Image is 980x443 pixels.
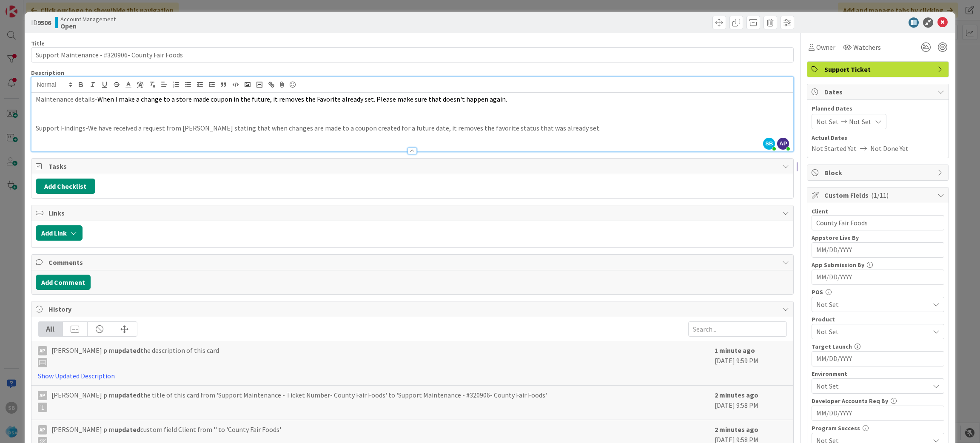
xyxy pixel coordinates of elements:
b: updated [114,346,140,355]
span: SB [763,138,775,150]
span: Description [31,69,64,77]
div: [DATE] 9:59 PM [715,345,787,381]
div: Ap [38,391,47,400]
span: Planned Dates [812,104,944,113]
div: POS [812,289,944,295]
span: Owner [816,42,835,52]
button: Add Comment [36,275,91,290]
label: Title [31,40,45,47]
a: Show Updated Description [38,372,115,380]
span: Not Done Yet [870,143,909,153]
input: MM/DD/YYYY [816,270,940,284]
p: Support Findings-We have received a request from [PERSON_NAME] stating that when changes are made... [36,123,789,133]
span: Not Set [849,116,872,127]
b: 1 minute ago [715,346,755,355]
span: ( 1/11 ) [871,191,889,199]
div: Program Success [812,425,944,431]
p: Maintenance details- [36,94,789,104]
span: When I make a change to a store made coupon in the future, it removes the Favorite already set. P... [97,95,507,103]
span: Dates [824,87,933,97]
button: Add Link [36,225,83,241]
span: Not Started Yet [812,143,857,153]
b: updated [114,425,140,434]
div: Environment [812,371,944,377]
b: 9506 [37,18,51,27]
span: Account Management [60,16,116,23]
span: Comments [48,257,778,267]
div: App Submission By [812,262,944,268]
span: AP [777,138,789,150]
b: updated [114,391,140,399]
div: [DATE] 9:58 PM [715,390,787,415]
span: Links [48,208,778,218]
span: [PERSON_NAME] p m the description of this card [51,345,219,367]
span: Custom Fields [824,190,933,200]
label: Client [812,207,828,215]
span: Not Set [816,116,839,127]
span: Block [824,168,933,178]
b: 2 minutes ago [715,391,758,399]
input: type card name here... [31,47,794,62]
span: Watchers [853,42,881,52]
b: Open [60,23,116,29]
div: Ap [38,425,47,434]
input: MM/DD/YYYY [816,352,940,366]
span: Not Set [816,327,929,337]
div: All [38,322,63,336]
div: Developer Accounts Req By [812,398,944,404]
span: ID [31,17,51,28]
div: Appstore Live By [812,235,944,241]
input: MM/DD/YYYY [816,243,940,257]
span: Not Set [816,299,929,310]
div: Ap [38,346,47,355]
input: MM/DD/YYYY [816,406,940,420]
span: Not Set [816,381,929,391]
span: Tasks [48,161,778,171]
span: [PERSON_NAME] p m the title of this card from 'Support Maintenance - Ticket Number- County Fair F... [51,390,547,412]
div: Target Launch [812,344,944,349]
b: 2 minutes ago [715,425,758,434]
span: Actual Dates [812,133,944,142]
input: Search... [688,321,787,337]
div: Product [812,316,944,322]
span: History [48,304,778,314]
span: Support Ticket [824,64,933,74]
button: Add Checklist [36,179,95,194]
